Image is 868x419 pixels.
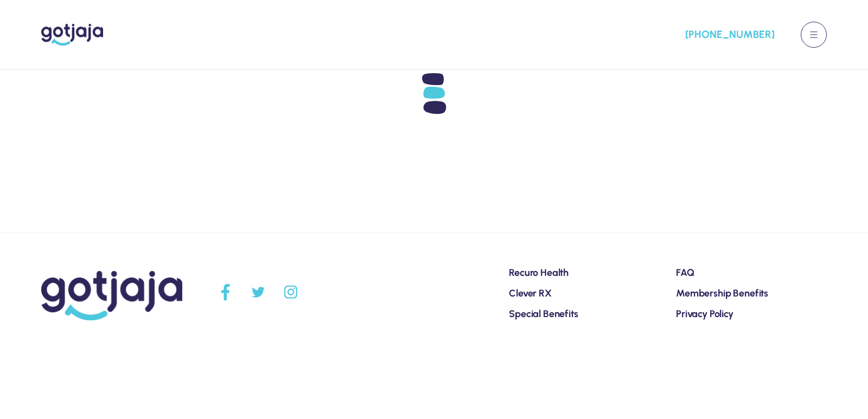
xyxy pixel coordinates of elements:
[676,308,733,320] span: Privacy Policy
[509,267,569,279] span: Recuro Health
[509,268,569,278] a: Recuro Health
[509,288,552,299] a: Clever RX
[41,271,182,320] img: GotJaja
[676,268,694,278] a: FAQ
[676,288,768,299] a: Membership Benefits
[509,308,578,320] span: Special Benefits
[509,309,578,319] a: Special Benefits
[676,267,694,279] span: FAQ
[679,27,775,43] a: [PHONE_NUMBER]
[415,84,432,93] img: loading-top.svg
[509,287,552,299] span: Clever RX
[676,309,733,319] a: Privacy Policy
[41,24,103,46] img: GotJaja
[685,27,775,43] span: [PHONE_NUMBER]
[676,287,768,299] span: Membership Benefits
